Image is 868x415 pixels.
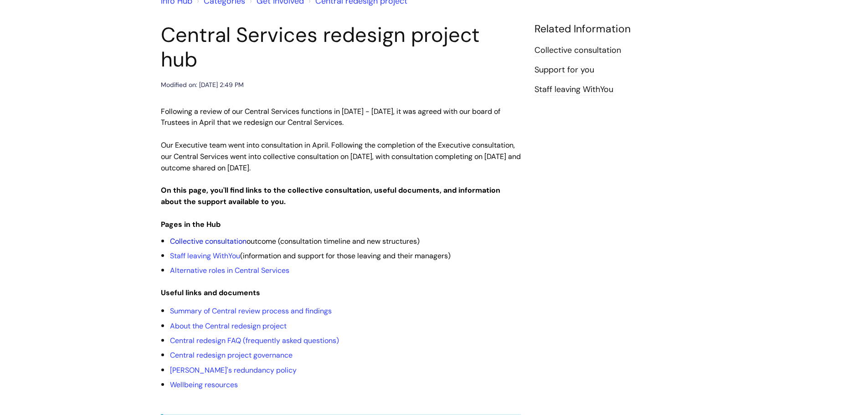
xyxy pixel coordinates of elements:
a: Central redesign FAQ (frequently asked questions) [170,336,339,345]
a: [PERSON_NAME]'s redundancy policy [170,365,297,375]
a: About the Central redesign project [170,321,287,331]
a: Summary of Central review process and findings [170,306,332,316]
a: Staff leaving WithYou [170,251,240,261]
span: (information and support for those leaving and their managers) [170,251,451,261]
strong: On this page, you'll find links to the collective consultation, useful documents, and information... [161,185,500,206]
a: Staff leaving WithYou [534,84,613,96]
h1: Central Services redesign project hub [161,23,521,72]
a: Alternative roles in Central Services [170,266,289,275]
div: Modified on: [DATE] 2:49 PM [161,79,244,91]
strong: Useful links and documents [161,288,260,297]
span: Following a review of our Central Services functions in [DATE] - [DATE], it was agreed with our b... [161,107,500,128]
h4: Related Information [534,23,708,36]
span: outcome (consultation timeline and new structures) [170,236,420,246]
a: Collective consultation [534,45,621,56]
a: Central redesign project governance [170,350,293,360]
a: Support for you [534,64,594,76]
span: Our Executive team went into consultation in April. Following the completion of the Executive con... [161,140,521,173]
a: Collective consultation [170,236,247,246]
a: Wellbeing resources [170,380,238,389]
strong: Pages in the Hub [161,220,221,229]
